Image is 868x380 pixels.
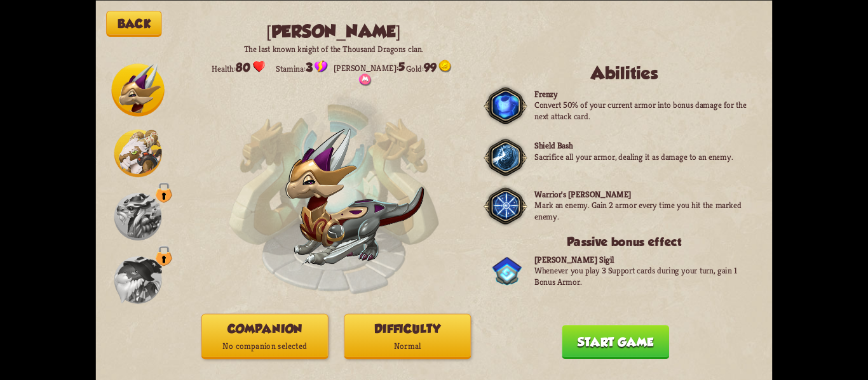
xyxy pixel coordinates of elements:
[114,256,162,303] img: Wizard_Dragon_Icon.png
[306,60,313,74] span: 3
[484,184,527,228] img: ability-frame.png
[344,313,471,359] button: DifficultyNormal
[534,199,756,221] p: Mark an enemy. Gain 2 armor every time you hit the marked enemy.
[286,129,423,267] img: Chevalier_Dragon.png
[484,135,527,180] img: ability-frame.png
[359,74,372,86] img: ManaPoints.png
[156,182,173,202] img: lock-icon.png
[236,60,250,74] span: 80
[397,60,461,88] span: Gold:
[484,83,527,128] img: ability-frame.png
[207,21,460,41] h2: [PERSON_NAME]
[285,128,424,268] img: Chevalier_Dragon.png
[492,256,522,285] img: ChevalierSigil.png
[228,88,440,299] img: Enchantment_Altar.png
[252,60,265,72] img: health.png
[315,60,328,72] img: Stamina_Icon.png
[534,151,733,162] p: Sacrifice all your armor, dealing it as damage to an enemy.
[424,60,437,74] span: 99
[492,63,757,83] h2: Abilities
[106,11,161,37] button: Back
[534,254,756,265] p: [PERSON_NAME] Sigil
[114,193,162,240] img: Merchant_Dragon_Icon.png
[438,60,451,72] img: gold.png
[334,60,397,88] span: [PERSON_NAME]:
[534,88,756,99] p: Frenzy
[534,265,756,287] p: Whenever you play 3 Support cards during your turn, gain 1 Bonus Armor.
[202,337,328,355] p: No companion selected
[156,246,173,266] img: lock-icon.png
[112,63,165,116] img: Chevalier_Dragon_Icon.png
[344,337,470,355] p: Normal
[534,99,756,121] p: Convert 50% of your current armor into bonus damage for the next attack card.
[207,60,270,88] span: Health:
[492,235,757,249] h3: Passive bonus effect
[534,188,756,199] p: Warrior's [PERSON_NAME]
[562,325,669,359] button: Start game
[114,129,162,177] img: Barbarian_Dragon_Icon.png
[207,43,460,54] p: The last known knight of the Thousand Dragons clan.
[270,60,334,88] span: Stamina:
[201,313,329,359] button: CompanionNo companion selected
[534,140,733,150] p: Shield Bash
